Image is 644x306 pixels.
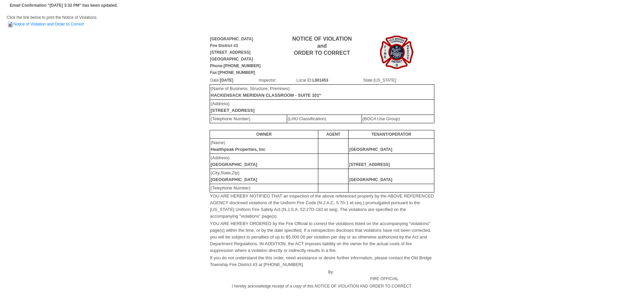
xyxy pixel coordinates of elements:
b: [STREET_ADDRESS] [349,162,390,167]
img: Image [380,36,414,69]
td: I hereby acknowledge receipt of a copy of this NOTICE OF VIOLATION AND ORDER TO CORRECT. [210,282,434,290]
b: [GEOGRAPHIC_DATA] [211,177,257,182]
b: OWNER [256,132,272,137]
b: [DATE] [220,78,233,83]
b: TENANT/OPERATOR [371,132,411,137]
b: [GEOGRAPHIC_DATA] Fire District #3 [STREET_ADDRESS] [GEOGRAPHIC_DATA] Phone:[PHONE_NUMBER] Fax:[P... [210,37,261,75]
font: (BOCA Use Group) [363,116,400,121]
font: YOU ARE HEREBY ORDERED by the Fire Official to correct the violations listed on the accompanying ... [210,221,431,253]
font: (Telephone Number) [211,116,251,121]
b: L001453 [312,78,328,83]
b: HACKENSACK MERIDIAN CLASSROOM - SUITE 101* [211,93,321,98]
b: [GEOGRAPHIC_DATA] [211,162,257,167]
font: (City,State,Zip) [211,170,257,182]
font: (Name of Business, Structure, Premises) [211,86,321,98]
b: NOTICE OF VIOLATION and ORDER TO CORRECT [292,36,352,56]
td: Inspector: [259,77,296,84]
img: HTML Document [7,21,13,28]
td: Email Confirmation "[DATE] 3:32 PM" has been updated. [9,1,119,10]
a: Notice of Violation and Order to Correct [7,22,84,27]
font: (Address) [211,101,255,113]
b: [GEOGRAPHIC_DATA] [349,147,392,152]
td: Date: [210,77,259,84]
td: State [US_STATE]: [363,77,434,84]
font: (Name) [211,140,265,152]
td: By: [210,268,334,282]
td: Local ID: [296,77,363,84]
span: Click the link below to print the Notice of Violations [7,15,97,27]
td: FIRE OFFICIAL [334,268,434,282]
b: AGENT [326,132,340,137]
font: (LHU Classification) [288,116,326,121]
b: [GEOGRAPHIC_DATA] [349,177,392,182]
font: YOU ARE HEREBY NOTIFIED THAT an inspection of the above referenced property by the ABOVE REFERENC... [210,193,434,219]
b: Healthpeak Properties, Inc [211,147,265,152]
font: (Telephone Number) [211,185,251,190]
font: If you do not understand the this order, need assistance or desire further information, please co... [210,255,432,267]
b: [STREET_ADDRESS] [211,108,255,113]
font: (Address) [211,155,257,167]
